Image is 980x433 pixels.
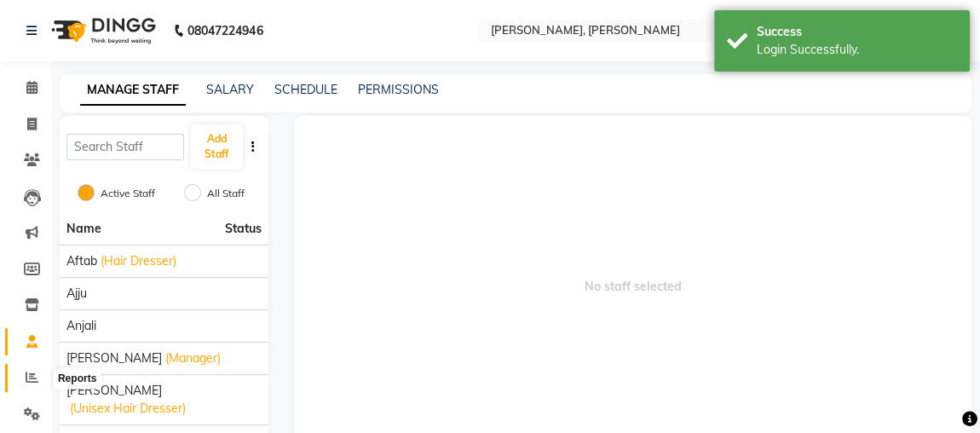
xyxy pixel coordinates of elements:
[66,349,162,367] span: [PERSON_NAME]
[66,221,101,236] span: Name
[66,317,96,335] span: anjali
[165,349,221,367] span: (Manager)
[187,7,262,55] b: 08047224946
[70,400,186,418] span: (Unisex Hair Dresser)
[43,7,160,55] img: logo
[54,369,101,390] div: Reports
[101,186,155,201] label: Active Staff
[66,252,97,270] span: Aftab
[207,186,245,201] label: All Staff
[191,124,243,169] button: Add Staff
[66,382,162,400] span: [PERSON_NAME]
[274,82,337,97] a: SCHEDULE
[757,41,957,59] div: Login Successfully.
[66,134,184,160] input: Search Staff
[80,75,186,106] a: MANAGE STAFF
[757,23,957,41] div: Success
[66,285,87,303] span: ajju
[206,82,254,97] a: SALARY
[225,220,262,238] span: Status
[101,252,176,270] span: (Hair Dresser)
[358,82,439,97] a: PERMISSIONS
